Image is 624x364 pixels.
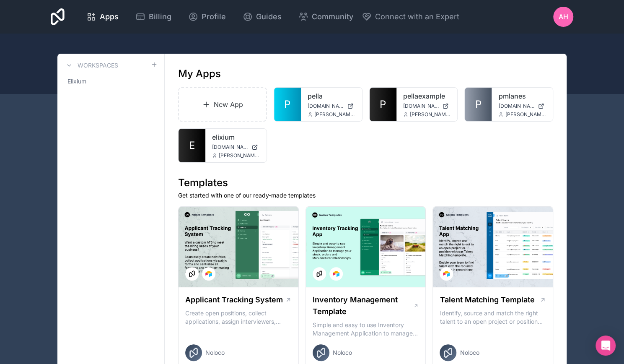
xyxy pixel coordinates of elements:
span: [PERSON_NAME][EMAIL_ADDRESS][DOMAIN_NAME] [219,152,260,159]
span: [DOMAIN_NAME] [403,103,439,109]
h3: Workspaces [78,61,118,70]
p: Simple and easy to use Inventory Management Application to manage your stock, orders and Manufact... [313,321,419,338]
span: Noloco [460,348,479,357]
span: [PERSON_NAME][EMAIL_ADDRESS][DOMAIN_NAME] [314,111,355,118]
a: pella [308,91,355,101]
span: Apps [100,11,119,23]
button: Connect with an Expert [362,11,459,23]
span: Noloco [333,348,352,357]
a: [DOMAIN_NAME] [403,103,451,109]
span: Noloco [205,348,225,357]
a: Apps [80,8,125,26]
h1: Applicant Tracking System [185,294,283,306]
a: [DOMAIN_NAME] [498,103,546,109]
a: elixium [212,132,260,142]
span: [PERSON_NAME][EMAIL_ADDRESS][DOMAIN_NAME] [505,111,546,118]
span: AH [559,12,568,22]
div: Open Intercom Messenger [596,335,616,356]
a: [DOMAIN_NAME] [212,144,260,151]
img: Airtable Logo [443,270,450,277]
p: Identify, source and match the right talent to an open project or position with our Talent Matchi... [440,309,546,326]
h1: Talent Matching Template [440,294,534,306]
a: [DOMAIN_NAME] [308,103,355,109]
span: Connect with an Expert [375,11,459,23]
a: Guides [236,8,288,26]
span: P [284,98,290,111]
a: P [465,88,492,121]
a: Profile [181,8,233,26]
span: Community [312,11,353,23]
span: Profile [202,11,226,23]
span: [DOMAIN_NAME] [498,103,534,109]
span: Guides [256,11,282,23]
img: Airtable Logo [333,270,339,277]
span: P [475,98,482,111]
a: pmlanes [498,91,546,101]
span: P [380,98,386,111]
span: [PERSON_NAME][EMAIL_ADDRESS][DOMAIN_NAME] [410,111,451,118]
span: Billing [149,11,171,23]
h1: Inventory Management Template [313,294,413,317]
span: E [189,139,195,152]
a: P [370,88,396,121]
span: [DOMAIN_NAME] [212,144,248,151]
a: Workspaces [64,60,118,70]
img: Airtable Logo [205,270,212,277]
p: Create open positions, collect applications, assign interviewers, centralise candidate feedback a... [185,309,292,326]
span: [DOMAIN_NAME] [308,103,344,109]
p: Get started with one of our ready-made templates [178,191,553,200]
a: Community [292,8,360,26]
span: Elixium [67,77,86,86]
a: Elixium [64,74,158,89]
a: New App [178,87,267,122]
h1: My Apps [178,67,221,81]
a: E [179,129,205,162]
a: Billing [129,8,178,26]
h1: Templates [178,176,553,190]
a: pellaexample [403,91,451,101]
a: P [274,88,301,121]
